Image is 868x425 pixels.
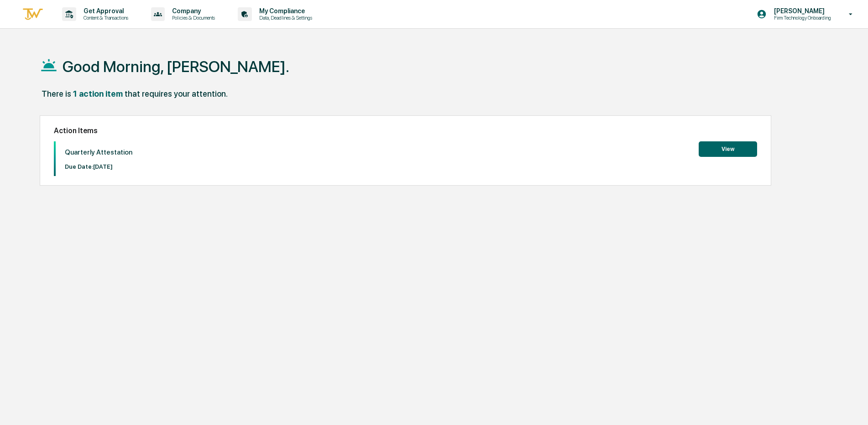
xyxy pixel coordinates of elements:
[252,7,317,15] p: My Compliance
[22,7,44,22] img: logo
[73,89,123,98] div: 1 action item
[699,141,757,157] button: View
[165,15,220,21] p: Policies & Documents
[63,57,289,76] h1: Good Morning, [PERSON_NAME].
[76,7,133,15] p: Get Approval
[65,148,132,156] p: Quarterly Attestation
[767,7,836,15] p: [PERSON_NAME]
[65,163,132,170] p: Due Date: [DATE]
[767,15,836,21] p: Firm Technology Onboarding
[699,144,757,153] a: View
[125,89,228,98] div: that requires your attention.
[252,15,317,21] p: Data, Deadlines & Settings
[42,89,71,98] div: There is
[76,15,133,21] p: Content & Transactions
[165,7,220,15] p: Company
[54,126,757,135] h2: Action Items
